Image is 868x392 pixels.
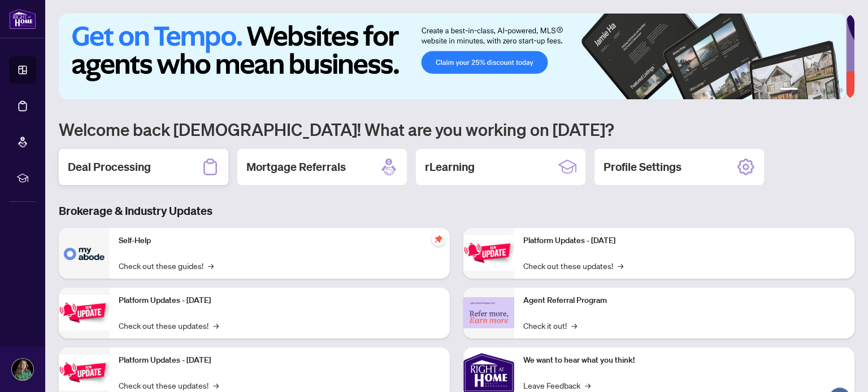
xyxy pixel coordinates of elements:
[213,319,219,332] span: →
[59,118,854,140] h1: Welcome back [DEMOGRAPHIC_DATA]! What are you working on [DATE]?
[12,359,33,380] img: Profile Icon
[119,354,441,367] p: Platform Updates - [DATE]
[59,228,110,279] img: Self-Help
[59,295,110,331] img: Platform Updates - September 16, 2025
[432,232,445,246] span: pushpin
[618,259,623,272] span: →
[208,259,214,272] span: →
[246,159,346,175] h2: Mortgage Referrals
[523,259,623,272] a: Check out these updates!→
[213,379,219,391] span: →
[830,88,834,93] button: 5
[119,379,219,391] a: Check out these updates!→
[523,379,591,391] a: Leave Feedback→
[811,88,816,93] button: 3
[821,88,825,93] button: 4
[604,159,682,175] h2: Profile Settings
[839,88,843,93] button: 6
[425,159,475,175] h2: rLearning
[823,353,857,386] button: Open asap
[9,8,36,29] img: logo
[780,88,798,93] button: 1
[463,297,514,328] img: Agent Referral Program
[59,355,110,390] img: Platform Updates - July 21, 2025
[59,14,846,99] img: Slide 0
[119,235,441,247] p: Self-Help
[119,259,214,272] a: Check out these guides!→
[59,203,854,219] h3: Brokerage & Industry Updates
[571,319,577,332] span: →
[802,88,807,93] button: 2
[119,319,219,332] a: Check out these updates!→
[523,354,845,367] p: We want to hear what you think!
[463,235,514,271] img: Platform Updates - June 23, 2025
[523,235,845,247] p: Platform Updates - [DATE]
[523,319,577,332] a: Check it out!→
[68,159,151,175] h2: Deal Processing
[585,379,591,391] span: →
[119,294,441,307] p: Platform Updates - [DATE]
[523,294,845,307] p: Agent Referral Program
